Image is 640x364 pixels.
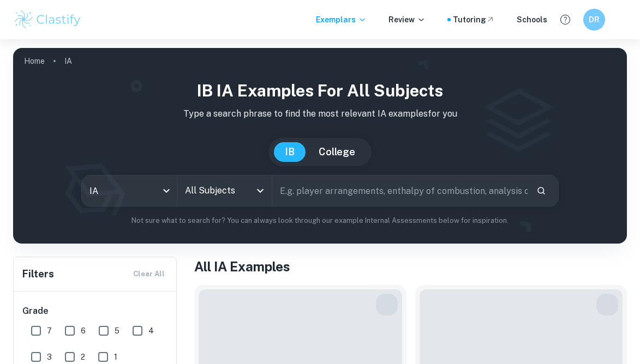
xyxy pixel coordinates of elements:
span: 2 [81,351,85,363]
span: 1 [114,351,117,363]
input: E.g. player arrangements, enthalpy of combustion, analysis of a big city... [272,175,527,206]
h6: Filters [22,266,54,282]
a: Home [24,53,45,69]
img: profile cover [13,48,627,244]
a: Tutoring [453,14,495,26]
button: College [308,142,366,162]
button: IB [274,142,306,162]
div: IA [82,175,176,206]
span: 5 [115,325,119,337]
span: 4 [148,325,154,337]
button: Search [532,181,551,200]
p: Review [388,14,426,26]
h6: Grade [22,305,169,318]
h6: DR [588,14,601,26]
p: IA [64,55,72,67]
p: Not sure what to search for? You can always look through our example Internal Assessments below f... [22,215,618,226]
button: DR [583,9,605,31]
img: Clastify logo [13,9,82,31]
span: 7 [47,325,52,337]
button: Open [253,183,268,198]
h1: IB IA examples for all subjects [22,78,618,103]
button: Help and Feedback [556,10,575,29]
p: Type a search phrase to find the most relevant IA examples for you [22,107,618,120]
p: Exemplars [316,14,367,26]
a: Schools [517,14,547,26]
h1: All IA Examples [194,257,627,276]
span: 6 [81,325,86,337]
span: 3 [47,351,52,363]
